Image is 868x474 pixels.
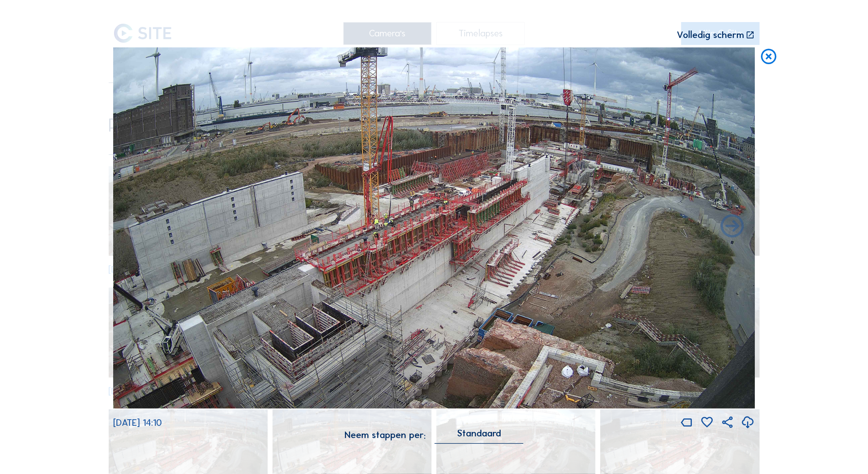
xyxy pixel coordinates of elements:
[113,47,755,409] img: Image
[457,430,501,437] div: Standaard
[435,430,523,443] div: Standaard
[345,431,426,440] div: Neem stappen per:
[122,213,150,241] i: Forward
[677,31,744,40] div: Volledig scherm
[113,417,162,428] span: [DATE] 14:10
[718,213,746,241] i: Back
